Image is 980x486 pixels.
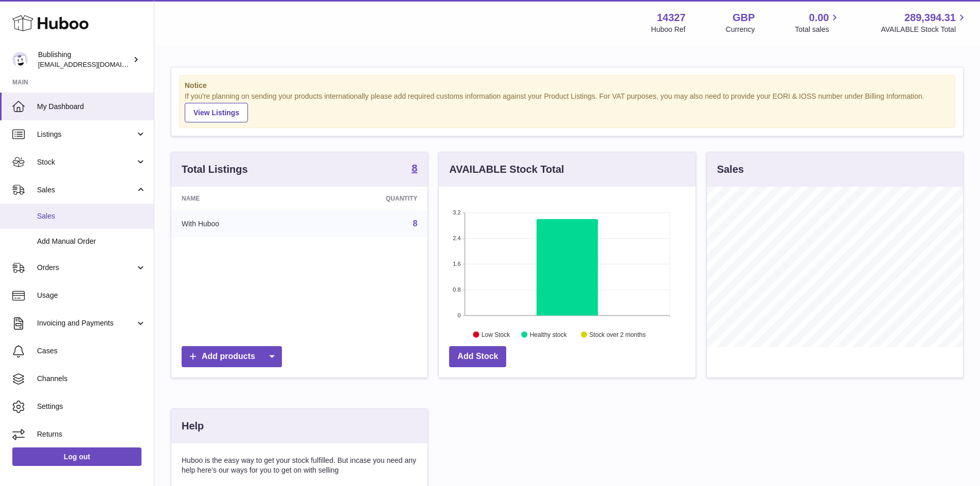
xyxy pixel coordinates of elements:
span: AVAILABLE Stock Total [881,25,968,34]
a: 0.00 Total sales [795,11,841,34]
h3: Total Listings [182,163,248,176]
a: 289,394.31 AVAILABLE Stock Total [881,11,968,34]
p: Huboo is the easy way to get your stock fulfilled. But incase you need any help here's our ways f... [182,456,417,475]
div: If you're planning on sending your products internationally please add required customs informati... [185,92,950,122]
span: Channels [37,374,146,384]
span: Listings [37,130,135,139]
span: Sales [37,185,135,195]
span: Invoicing and Payments [37,318,135,328]
div: Bublishing [38,50,131,69]
span: [EMAIL_ADDRESS][DOMAIN_NAME] [38,60,151,68]
span: Orders [37,263,135,273]
strong: 14327 [657,11,686,25]
div: Huboo Ref [651,25,686,34]
span: Returns [37,429,146,439]
a: Add products [182,346,282,367]
text: Low Stock [482,331,510,338]
span: Cases [37,346,146,356]
div: Currency [726,25,755,34]
h3: AVAILABLE Stock Total [449,163,564,176]
span: My Dashboard [37,102,146,112]
text: 0.8 [453,286,461,293]
th: Quantity [307,187,427,210]
span: Sales [37,211,146,221]
text: 3.2 [453,209,461,215]
text: Healthy stock [530,331,567,338]
strong: GBP [733,11,755,25]
a: View Listings [185,103,248,122]
span: Stock [37,157,135,167]
span: Settings [37,402,146,411]
span: Total sales [795,25,841,34]
a: Add Stock [449,346,506,367]
img: internalAdmin-14327@internal.huboo.com [12,52,28,67]
a: 8 [413,219,417,228]
span: Add Manual Order [37,237,146,246]
text: 2.4 [453,235,461,241]
span: 0.00 [809,11,829,25]
text: 0 [458,312,461,318]
a: Log out [12,447,141,466]
text: Stock over 2 months [590,331,646,338]
strong: Notice [185,81,950,91]
span: Usage [37,291,146,300]
span: 289,394.31 [904,11,956,25]
strong: 8 [412,163,417,173]
h3: Help [182,419,204,433]
td: With Huboo [171,210,307,237]
h3: Sales [717,163,744,176]
text: 1.6 [453,261,461,267]
a: 8 [412,163,417,175]
th: Name [171,187,307,210]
